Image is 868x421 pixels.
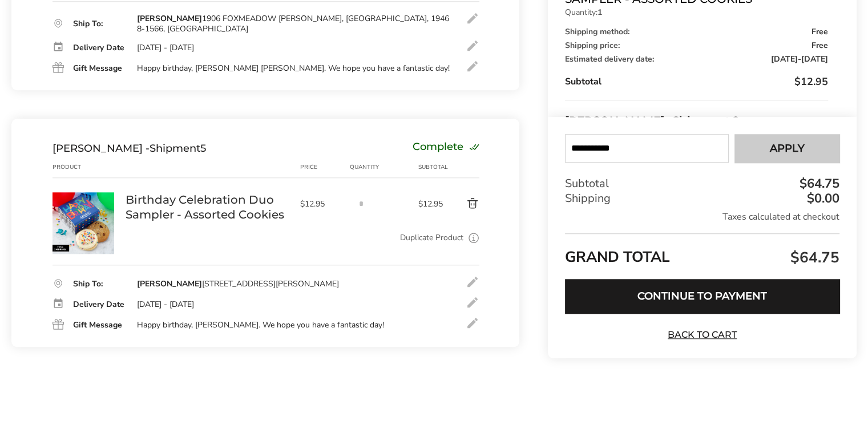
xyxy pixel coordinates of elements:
[137,14,453,34] div: 1906 FOXMEADOW [PERSON_NAME], [GEOGRAPHIC_DATA], 19468-1566, [GEOGRAPHIC_DATA]
[801,54,828,64] span: [DATE]
[73,20,126,28] div: Ship To:
[53,163,126,172] div: Product
[400,232,463,244] a: Duplicate Product
[812,28,828,36] span: Free
[137,63,450,74] div: Happy birthday, [PERSON_NAME] [PERSON_NAME]. We hope you have a fantastic day!
[797,178,839,191] div: $64.75
[446,197,480,211] button: Delete product
[565,112,828,131] div: Shipment 2
[771,55,828,63] span: -
[565,75,828,88] div: Subtotal
[53,142,206,155] div: Shipment
[200,142,206,155] span: 5
[137,299,194,310] div: [DATE] - [DATE]
[565,9,828,17] p: Quantity:
[565,55,828,63] div: Estimated delivery date:
[73,301,126,309] div: Delivery Date
[418,163,446,172] div: Subtotal
[565,42,828,50] div: Shipping price:
[794,75,828,88] span: $12.95
[53,192,114,254] img: Birthday Celebration Duo Sampler - Assorted Cookies
[597,7,602,18] strong: 1
[663,329,742,341] a: Back to Cart
[565,234,839,271] div: GRAND TOTAL
[770,144,805,154] span: Apply
[137,279,339,289] div: [STREET_ADDRESS][PERSON_NAME]
[418,199,446,209] span: $12.95
[812,42,828,50] span: Free
[137,43,194,53] div: [DATE] - [DATE]
[73,321,126,329] div: Gift Message
[565,114,672,128] span: [PERSON_NAME] -
[350,163,418,172] div: Quantity
[126,192,289,222] a: Birthday Celebration Duo Sampler - Assorted Cookies
[300,163,350,172] div: Price
[565,192,839,207] div: Shipping
[565,28,828,36] div: Shipping method:
[565,211,839,224] div: Taxes calculated at checkout
[73,44,126,52] div: Delivery Date
[350,192,373,215] input: Quantity input
[53,192,114,203] a: Birthday Celebration Duo Sampler - Assorted Cookies
[137,278,202,289] strong: [PERSON_NAME]
[137,13,202,24] strong: [PERSON_NAME]
[137,320,384,330] div: Happy birthday, [PERSON_NAME]. We hope you have a fantastic day!
[413,142,479,155] div: Complete
[300,199,344,209] span: $12.95
[734,135,839,163] button: Apply
[53,142,150,155] span: [PERSON_NAME] -
[565,177,839,192] div: Subtotal
[73,280,126,288] div: Ship To:
[565,279,839,313] button: Continue to Payment
[804,193,839,205] div: $0.00
[771,54,798,64] span: [DATE]
[788,248,839,268] span: $64.75
[73,64,126,72] div: Gift Message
